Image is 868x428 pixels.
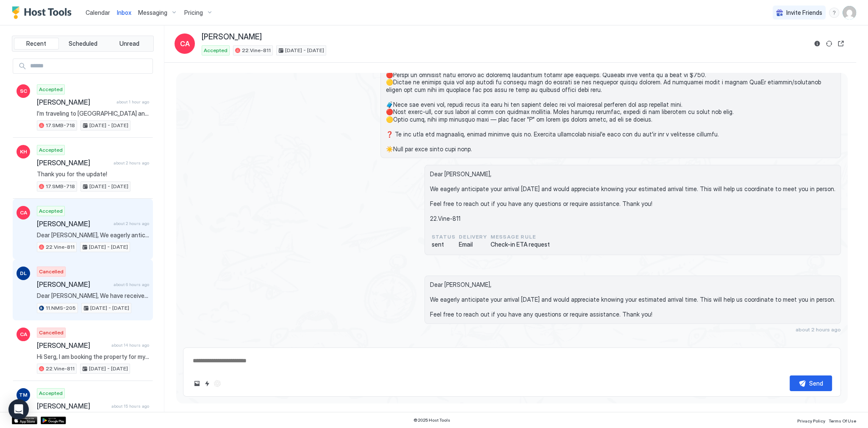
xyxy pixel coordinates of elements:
span: 22.Vine-811 [46,243,75,251]
span: CA [20,331,27,338]
span: [PERSON_NAME] [202,32,262,42]
span: 22.Vine-811 [242,47,271,54]
div: Scheduled Messages [774,341,831,350]
span: Accepted [39,146,63,154]
button: Scheduled Messages [762,339,841,351]
span: [PERSON_NAME] [37,220,110,228]
span: Message Rule [491,233,550,241]
span: Pricing [184,9,203,17]
span: Hi Serg, I am booking the property for my colleague. Thank you [37,353,149,361]
span: [PERSON_NAME] [37,98,113,106]
a: Privacy Policy [797,416,825,425]
span: Check-in ETA request [491,241,550,248]
span: Dear [PERSON_NAME], We eagerly anticipate your arrival [DATE] and would appreciate knowing your e... [430,281,835,318]
span: [DATE] - [DATE] [89,243,128,251]
a: Host Tools Logo [12,6,75,19]
a: Inbox [117,8,131,17]
span: [DATE] - [DATE] [89,365,128,372]
span: [PERSON_NAME] [37,158,110,167]
span: [DATE] - [DATE] [90,304,129,312]
span: Email [459,241,487,248]
span: about 14 hours ago [111,342,149,348]
button: Scheduled [61,38,105,50]
span: [PERSON_NAME] [37,341,108,350]
span: Accepted [39,389,63,397]
span: 17.SMB-718 [46,183,75,190]
span: SC [20,87,27,95]
span: about 1 hour ago [116,99,149,105]
div: User profile [843,6,856,19]
span: TM [19,391,28,399]
span: I’m traveling to [GEOGRAPHIC_DATA] and really like your Airbnb . I’d love the opportunity to stay... [37,110,149,117]
span: 22.Vine-811 [46,365,75,372]
span: © 2025 Host Tools [413,417,450,423]
div: menu [829,8,839,18]
span: [DATE] - [DATE] [89,183,128,190]
span: about 2 hours ago [114,221,149,226]
button: Send [790,375,832,391]
span: Terms Of Use [829,418,856,423]
a: Calendar [86,8,110,17]
span: Messaging [138,9,167,17]
span: Accepted [39,86,63,93]
span: Calendar [86,9,110,16]
span: [DATE] - [DATE] [285,47,324,54]
span: Accepted [204,47,227,54]
span: Scheduled [69,40,97,47]
span: Dear [PERSON_NAME], We eagerly anticipate your arrival [DATE] and would appreciate knowing your e... [37,231,149,239]
span: Dear [PERSON_NAME], We have received your reservation cancellation at our property. We are sorry ... [37,292,149,300]
span: [DATE] - [DATE] [89,122,128,129]
button: Recent [14,38,59,50]
span: Inbox [117,9,131,16]
button: Unread [107,38,152,50]
span: about 2 hours ago [796,326,841,333]
span: about 2 hours ago [114,160,149,166]
span: [PERSON_NAME] [37,280,110,289]
div: Open Intercom Messenger [8,399,29,420]
span: Recent [26,40,46,47]
button: Open reservation [836,39,846,49]
input: Input Field [27,59,153,73]
span: Invite Friends [786,9,822,17]
span: Cancelled [39,329,64,336]
div: tab-group [12,36,154,52]
button: Reservation information [812,39,822,49]
span: DL [20,270,27,277]
span: CA [180,39,190,49]
span: KH [20,148,27,156]
span: Unread [119,40,139,47]
a: App Store [12,417,37,424]
span: 17.SMB-718 [46,122,75,129]
span: about 6 hours ago [114,282,149,287]
span: Thank you for the update! [37,170,149,178]
div: Send [809,379,823,388]
span: Delivery [459,233,487,241]
span: status [432,233,455,241]
button: Sync reservation [824,39,834,49]
span: Accepted [39,207,63,215]
span: CA [20,209,27,217]
span: Dear [PERSON_NAME], We eagerly anticipate your arrival [DATE] and would appreciate knowing your e... [430,170,835,222]
span: Cancelled [39,268,64,275]
button: Upload image [192,378,202,389]
span: [PERSON_NAME] [37,402,108,410]
span: sent [432,241,455,248]
span: about 15 hours ago [111,403,149,409]
span: Privacy Policy [797,418,825,423]
a: Terms Of Use [829,416,856,425]
a: Google Play Store [41,417,66,424]
span: 11.NMS-205 [46,304,76,312]
button: Quick reply [202,378,212,389]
